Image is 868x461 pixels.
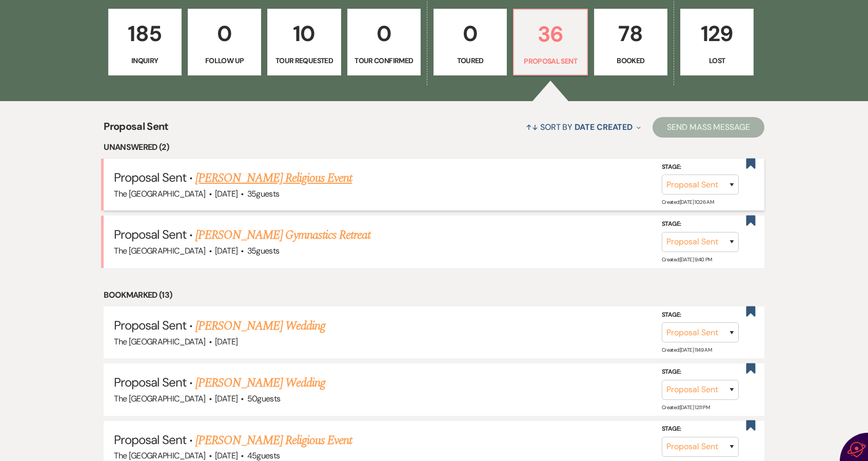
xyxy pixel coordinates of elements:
li: Unanswered (2) [104,141,764,154]
span: ↑↓ [526,122,538,132]
p: 0 [194,16,254,51]
span: Proposal Sent [114,226,186,242]
p: Tour Requested [274,55,334,66]
p: 36 [520,17,580,51]
a: [PERSON_NAME] Religious Event [195,169,352,187]
span: [DATE] [215,188,238,199]
a: 0Follow Up [188,9,261,75]
span: Created: [DATE] 11:49 AM [662,347,712,353]
label: Stage: [662,162,739,173]
a: [PERSON_NAME] Wedding [195,374,325,392]
span: Created: [DATE] 12:11 PM [662,404,709,410]
a: [PERSON_NAME] Gymnastics Retreat [195,226,370,244]
a: [PERSON_NAME] Wedding [195,317,325,335]
span: 45 guests [247,450,280,461]
a: 78Booked [594,9,667,75]
a: 129Lost [680,9,754,75]
p: Toured [440,55,500,66]
span: The [GEOGRAPHIC_DATA] [114,245,206,256]
span: 35 guests [247,188,280,199]
button: Send Mass Message [653,117,764,138]
label: Stage: [662,367,739,378]
p: Follow Up [194,55,254,66]
span: [DATE] [215,336,238,347]
p: 78 [601,16,661,51]
p: 185 [115,16,175,51]
label: Stage: [662,219,739,230]
p: Booked [601,55,661,66]
p: Proposal Sent [520,55,580,67]
span: [DATE] [215,245,238,256]
span: Proposal Sent [114,374,186,390]
a: 36Proposal Sent [513,9,587,75]
p: 10 [274,16,334,51]
li: Bookmarked (13) [104,289,764,302]
span: Proposal Sent [104,119,169,141]
p: 0 [354,16,414,51]
label: Stage: [662,424,739,435]
button: Sort By Date Created [522,113,645,141]
span: 50 guests [247,393,281,404]
label: Stage: [662,310,739,321]
span: Created: [DATE] 9:40 PM [662,256,712,263]
a: 10Tour Requested [267,9,341,75]
span: 35 guests [247,245,280,256]
span: Created: [DATE] 10:26 AM [662,199,714,205]
p: Tour Confirmed [354,55,414,66]
p: Inquiry [115,55,175,66]
span: Date Created [575,122,633,132]
a: 185Inquiry [108,9,182,75]
span: [DATE] [215,393,238,404]
p: Lost [687,55,747,66]
span: The [GEOGRAPHIC_DATA] [114,188,206,199]
a: 0Toured [433,9,507,75]
span: Proposal Sent [114,169,186,185]
span: The [GEOGRAPHIC_DATA] [114,336,206,347]
span: The [GEOGRAPHIC_DATA] [114,450,206,461]
span: Proposal Sent [114,317,186,333]
p: 129 [687,16,747,51]
span: The [GEOGRAPHIC_DATA] [114,393,206,404]
span: [DATE] [215,450,238,461]
a: [PERSON_NAME] Religious Event [195,431,352,450]
span: Proposal Sent [114,432,186,448]
p: 0 [440,16,500,51]
a: 0Tour Confirmed [347,9,421,75]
